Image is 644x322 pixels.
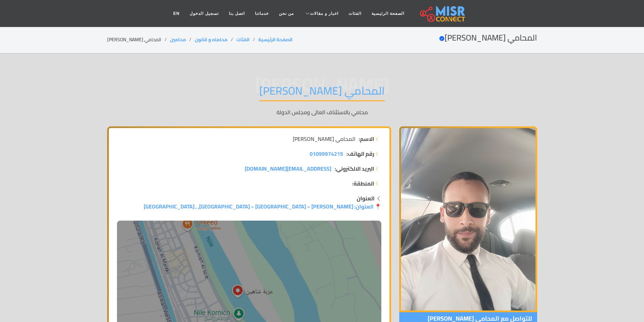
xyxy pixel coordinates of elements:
span: 01099974215 [310,149,343,159]
a: محامين [170,35,186,44]
img: المحامي محمد عاطف محمود [399,126,537,312]
a: من نحن [274,7,299,20]
a: 01099974215 [310,150,343,158]
img: main.misr_connect [420,5,465,22]
strong: البريد الالكتروني: [335,165,374,173]
a: الفئات [236,35,249,44]
li: المحامي [PERSON_NAME] [107,36,170,43]
span: [EMAIL_ADDRESS][DOMAIN_NAME] [245,164,331,174]
a: محاماه و قانون [195,35,228,44]
span: اخبار و مقالات [310,10,338,17]
strong: الاسم: [359,135,374,143]
a: الصفحة الرئيسية [366,7,409,20]
a: اتصل بنا [224,7,250,20]
h1: المحامي [PERSON_NAME] [259,84,385,101]
p: محامي بالاستئناف العالى ومجلس الدولة [107,108,537,116]
strong: رقم الهاتف: [347,150,374,158]
a: اخبار و مقالات [299,7,343,20]
a: [EMAIL_ADDRESS][DOMAIN_NAME] [245,165,331,173]
a: الفئات [343,7,366,20]
h2: المحامي [PERSON_NAME] [439,33,537,43]
a: EN [168,7,185,20]
a: تسجيل الدخول [185,7,223,20]
span: المحامي [PERSON_NAME] [293,135,355,143]
a: خدماتنا [250,7,274,20]
strong: المنطقة: [352,179,374,188]
svg: Verified account [439,36,445,41]
strong: العنوان [357,193,375,203]
a: الصفحة الرئيسية [258,35,292,44]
